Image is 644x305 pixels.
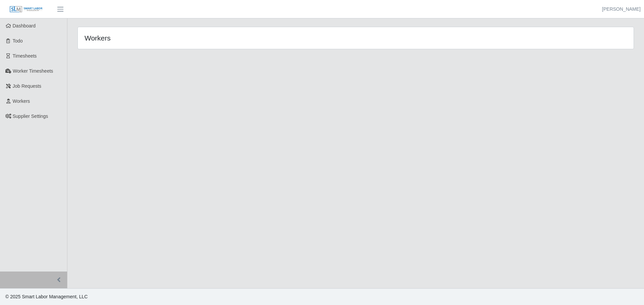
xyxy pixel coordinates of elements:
[5,294,88,299] span: © 2025 Smart Labor Management, LLC
[13,113,48,119] span: Supplier Settings
[13,53,37,59] span: Timesheets
[13,83,42,89] span: Job Requests
[13,23,36,28] span: Dashboard
[13,68,53,74] span: Worker Timesheets
[602,6,641,13] a: [PERSON_NAME]
[13,38,23,44] span: Todo
[85,34,305,42] h4: Workers
[13,98,30,104] span: Workers
[9,6,43,13] img: SLM Logo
